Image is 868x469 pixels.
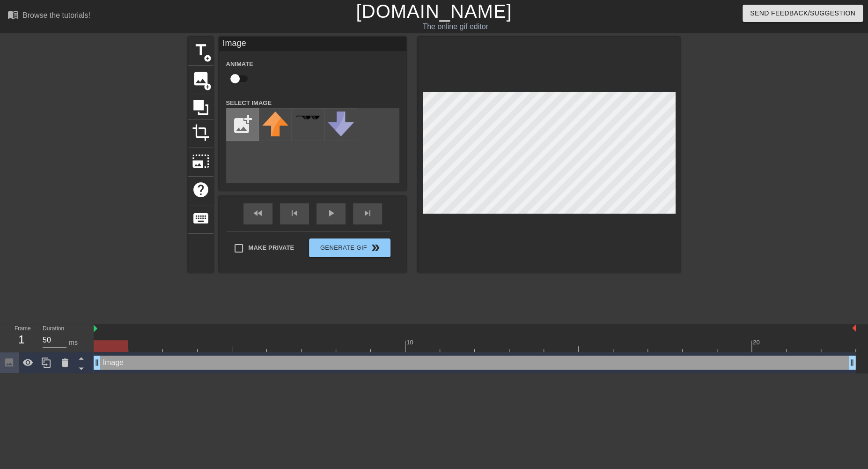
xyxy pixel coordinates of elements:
[249,243,294,253] span: Make Private
[204,54,212,62] span: add_circle
[252,208,264,219] span: fast_rewind
[7,9,19,20] span: menu_book
[226,60,253,69] label: Animate
[313,242,386,253] span: Generate Gif
[328,112,354,136] img: downvote.png
[325,208,337,219] span: play_arrow
[406,338,415,347] div: 10
[847,358,857,367] span: drag_handle
[192,124,210,141] span: crop
[15,331,29,348] div: 1
[362,208,373,219] span: skip_next
[219,37,406,51] div: Image
[743,5,863,22] button: Send Feedback/Suggestion
[192,152,210,170] span: photo_size_select_large
[356,1,512,22] a: [DOMAIN_NAME]
[295,115,321,120] img: deal-with-it.png
[22,11,90,19] div: Browse the tutorials!
[192,209,210,227] span: keyboard
[750,7,855,19] span: Send Feedback/Suggestion
[289,208,300,219] span: skip_previous
[370,242,381,253] span: double_arrow
[7,324,36,351] div: Frame
[262,112,288,136] img: upvote.png
[192,181,210,199] span: help
[294,21,617,32] div: The online gif editor
[192,70,210,88] span: image
[192,41,210,59] span: title
[852,324,856,332] img: bound-end.png
[226,98,272,108] label: Select Image
[204,83,212,91] span: add_circle
[92,358,102,367] span: drag_handle
[69,338,78,348] div: ms
[7,9,90,23] a: Browse the tutorials!
[43,326,64,332] label: Duration
[753,338,761,347] div: 20
[309,238,390,257] button: Generate Gif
